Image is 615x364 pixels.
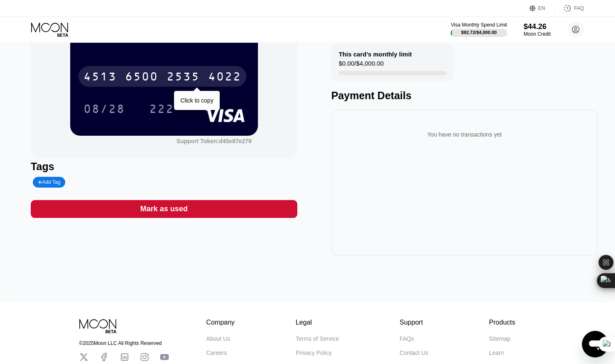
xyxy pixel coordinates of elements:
div: Careers [206,349,227,356]
div: Moon Credit [524,31,551,37]
div: Tags [31,161,297,173]
iframe: Button to launch messaging window [582,331,608,357]
div: Add Tag [38,179,60,185]
div: Legal [296,319,339,326]
div: © 2025 Moon LLC All Rights Reserved [79,340,169,346]
div: Privacy Policy [296,349,332,356]
div: 4022 [208,71,241,84]
div: $0.00 / $4,000.00 [339,60,384,71]
div: Support Token:d45e87e279 [176,138,252,144]
div: 4513 [83,71,117,84]
div: EN [538,5,545,11]
div: Sitemap [489,335,510,342]
div: Terms of Service [296,335,339,342]
div: EN [529,4,555,12]
div: 222 [149,103,174,117]
div: $44.26 [524,22,551,31]
div: Visa Monthly Spend Limit [451,22,507,28]
div: Contact Us [399,349,428,356]
div: $44.26Moon Credit [524,22,551,37]
div: Company [206,319,235,326]
div: Add Tag [33,177,65,188]
div: Click to copy [180,97,213,104]
div: 2535 [167,71,200,84]
div: Products [489,319,515,326]
div: Support [399,319,428,326]
div: FAQs [399,335,414,342]
div: Mark as used [140,204,188,214]
div: Learn [489,349,504,356]
div: This card’s monthly limit [339,51,412,58]
div: 08/28 [83,103,125,117]
div: About Us [206,335,230,342]
div: 4513650025354022 [78,66,246,87]
div: FAQ [574,5,584,11]
div: FAQ [555,4,584,12]
div: Mark as used [31,200,297,218]
div: 6500 [125,71,158,84]
div: Visa Monthly Spend Limit$92.72/$4,000.00 [451,22,507,37]
div: 08/28 [77,98,131,119]
div: You have no transactions yet [338,123,591,146]
div: 222 [143,98,180,119]
div: $92.72 / $4,000.00 [461,30,497,35]
div: Payment Details [331,90,598,102]
div: Support Token: d45e87e279 [176,138,252,144]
